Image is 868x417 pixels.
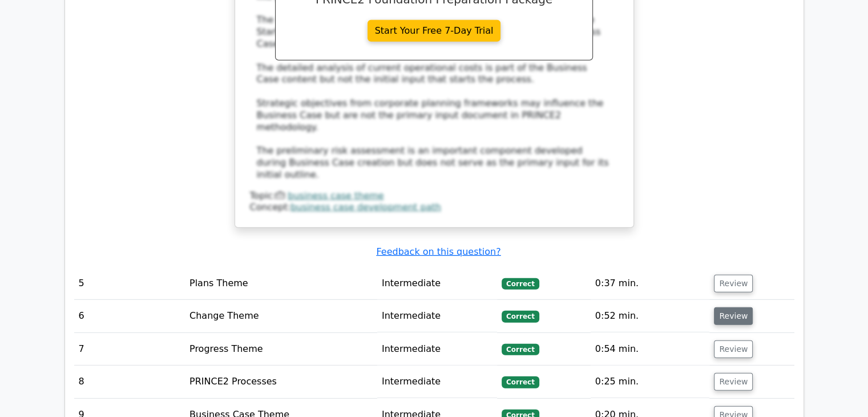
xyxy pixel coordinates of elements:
[714,307,753,325] button: Review
[185,267,377,300] td: Plans Theme
[74,267,185,300] td: 5
[288,190,383,201] a: business case theme
[74,366,185,398] td: 8
[250,190,619,202] div: Topic:
[591,333,710,366] td: 0:54 min.
[185,333,377,366] td: Progress Theme
[714,373,753,391] button: Review
[74,333,185,366] td: 7
[591,366,710,398] td: 0:25 min.
[74,300,185,332] td: 6
[377,267,497,300] td: Intermediate
[250,202,619,214] div: Concept:
[502,376,539,388] span: Correct
[591,300,710,332] td: 0:52 min.
[185,366,377,398] td: PRINCE2 Processes
[376,246,500,257] a: Feedback on this question?
[185,300,377,332] td: Change Theme
[502,311,539,322] span: Correct
[714,275,753,292] button: Review
[377,333,497,366] td: Intermediate
[502,344,539,355] span: Correct
[368,20,501,42] a: Start Your Free 7-Day Trial
[290,202,441,212] a: business case development path
[714,340,753,358] button: Review
[377,366,497,398] td: Intermediate
[591,267,710,300] td: 0:37 min.
[377,300,497,332] td: Intermediate
[502,278,539,290] span: Correct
